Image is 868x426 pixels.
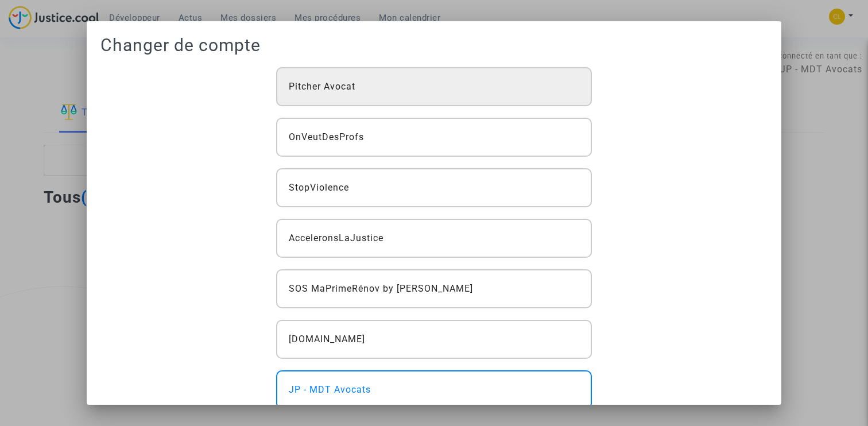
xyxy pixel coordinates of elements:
[289,282,473,296] span: SOS MaPrimeRénov by [PERSON_NAME]
[289,332,365,346] span: [DOMAIN_NAME]
[289,80,355,94] span: Pitcher Avocat
[289,383,371,397] span: JP - MDT Avocats
[100,35,768,56] h1: Changer de compte
[289,130,364,144] span: OnVeutDesProfs
[289,181,349,195] span: StopViolence
[289,231,383,245] span: AcceleronsLaJustice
